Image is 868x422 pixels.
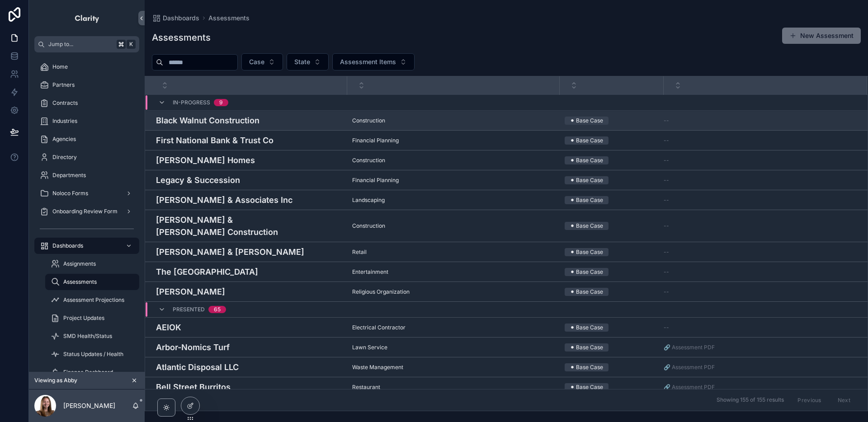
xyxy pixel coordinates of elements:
span: Partners [52,81,75,89]
div: ⚫ Base Case [570,222,603,230]
a: Financial Planning [352,177,554,184]
span: Religious Organization [352,288,410,295]
span: Dashboards [163,14,199,23]
span: Landscaping [352,197,385,204]
a: ⚫ Base Case [565,248,658,256]
a: ⚫ Base Case [565,383,658,391]
h4: Legacy & Succession [156,174,341,186]
h4: [PERSON_NAME] & [PERSON_NAME] Construction [156,214,341,238]
span: -- [664,249,669,256]
span: Financial Planning [352,177,399,184]
span: State [294,57,310,66]
span: Construction [352,117,385,124]
a: Construction [352,117,554,124]
a: -- [664,324,856,331]
div: ⚫ Base Case [570,196,603,204]
a: Departments [34,167,139,183]
span: -- [664,157,669,164]
a: 🔗 Assessment PDF [664,344,856,351]
span: Presented [173,306,205,313]
a: Black Walnut Construction [156,114,341,127]
a: ⚫ Base Case [565,156,658,164]
span: SMD Health/Status [63,333,112,340]
a: Bell Street Burritos [156,381,341,393]
span: Status Updates / Health [63,351,123,358]
span: Financial Planning [352,137,399,144]
a: Noloco Forms [34,185,139,202]
a: ⚫ Base Case [565,288,658,296]
a: ⚫ Base Case [565,268,658,276]
div: ⚫ Base Case [570,176,603,184]
div: ⚫ Base Case [570,248,603,256]
a: Assessment Projections [45,292,139,308]
span: Showing 155 of 155 results [717,397,784,404]
a: Contracts [34,95,139,111]
a: Restaurant [352,384,554,391]
button: Select Button [241,53,283,70]
a: ⚫ Base Case [565,222,658,230]
span: Jump to... [48,41,113,48]
span: Assessment Items [340,57,396,66]
div: ⚫ Base Case [570,363,603,371]
a: Dashboards [152,14,199,23]
a: 🔗 Assessment PDF [664,364,856,371]
span: -- [664,324,669,331]
span: Home [52,63,68,70]
a: -- [664,157,856,164]
button: Jump to...K [34,36,139,52]
div: 65 [214,306,221,313]
a: [PERSON_NAME] Homes [156,154,341,166]
h4: Arbor-Nomics Turf [156,341,341,353]
span: Construction [352,157,385,164]
div: ⚫ Base Case [570,324,603,332]
a: First National Bank & Trust Co [156,134,341,146]
a: Lawn Service [352,344,554,351]
a: ⚫ Base Case [565,196,658,204]
a: ⚫ Base Case [565,117,658,125]
div: ⚫ Base Case [570,343,603,352]
span: Restaurant [352,384,380,391]
div: ⚫ Base Case [570,268,603,276]
a: Financial Planning [352,137,554,144]
span: Departments [52,172,86,179]
a: [PERSON_NAME] & [PERSON_NAME] [156,246,341,258]
a: -- [664,177,856,184]
a: Retail [352,249,554,256]
a: [PERSON_NAME] [156,286,341,298]
span: Case [249,57,264,66]
a: Construction [352,222,554,230]
a: New Assessment [782,28,861,44]
span: Construction [352,222,385,230]
a: Directory [34,149,139,165]
button: Select Button [332,53,415,70]
a: SMD Health/Status [45,328,139,344]
span: K [127,41,135,48]
a: ⚫ Base Case [565,363,658,371]
div: ⚫ Base Case [570,136,603,145]
a: Dashboards [34,238,139,254]
a: Construction [352,157,554,164]
a: Assessments [208,14,250,23]
a: 🔗 Assessment PDF [664,364,715,370]
a: -- [664,117,856,124]
a: AEIOK [156,321,341,333]
a: Entertainment [352,268,554,276]
h4: The [GEOGRAPHIC_DATA] [156,266,341,278]
span: Entertainment [352,268,388,276]
a: Finance Dashboard [45,364,139,380]
p: [PERSON_NAME] [63,401,115,410]
button: Select Button [287,53,329,70]
a: Project Updates [45,310,139,326]
span: -- [664,197,669,204]
h4: [PERSON_NAME] & Associates Inc [156,194,341,206]
a: -- [664,249,856,256]
span: Electrical Contractor [352,324,406,331]
div: 9 [219,99,223,106]
span: Assignments [63,260,96,267]
span: -- [664,117,669,124]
